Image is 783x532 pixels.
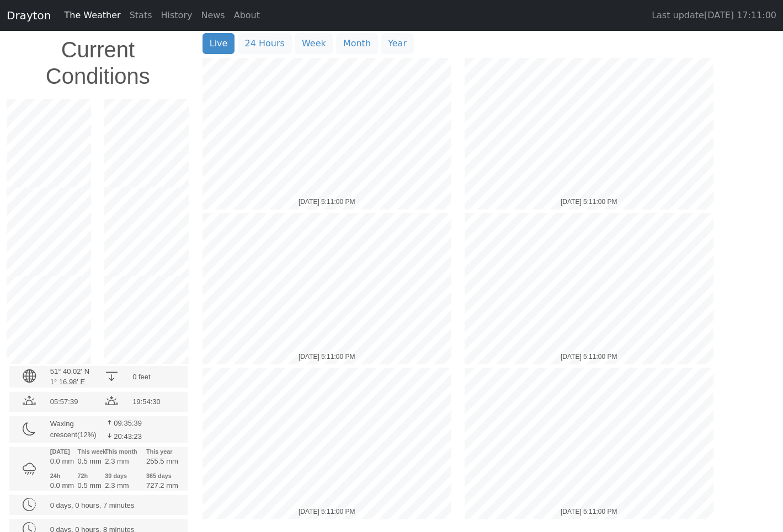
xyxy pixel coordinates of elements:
span: 0.0 mm [50,457,74,465]
div: [DATE] 5:11:00 PM [299,352,355,362]
span: 0.5 mm [78,481,102,490]
span: 2.3 mm [105,481,129,490]
div: This year [146,447,174,456]
a: About [230,4,264,26]
a: Month [336,33,378,54]
div: [DATE] 5:11:00 PM [561,507,617,517]
span: 09:35:39 [114,419,142,427]
span: Stats [130,10,152,20]
a: The Weather [60,4,125,26]
a: News [196,4,229,26]
span: 0.0 mm [50,481,74,490]
div: 0 feet [132,372,174,383]
span: [DATE] 17:11:00 [704,10,776,20]
span: About [234,10,260,20]
div: [DATE] [50,447,65,456]
div: This month [105,447,133,456]
div: [DATE] 5:11:00 PM [299,197,355,207]
a: Year [381,33,414,54]
a: Stats [125,4,157,26]
i: Sunrise [23,394,36,409]
i: Station Uptime [23,497,36,512]
span: Waxing crescent [50,420,77,439]
span: 0.5 mm [78,457,102,465]
a: History [157,4,197,26]
span: 19:54:30 [132,397,161,406]
div: [DATE] 5:11:00 PM [299,507,355,517]
a: 24 Hours [238,33,292,54]
span: 20:43:23 [114,432,142,440]
span: 0 days, 0 hours, 7 minutes [50,501,134,509]
div: [DATE] 5:11:00 PM [561,352,617,362]
i: Latitude, Longitude [23,369,36,384]
i: Altitude [105,369,118,384]
div: 1° 16.98' E [50,377,92,388]
i: Moonrise [105,431,114,440]
i: Moon Phase [23,422,36,437]
h1: Current Conditions [7,31,189,95]
span: 12 [79,431,87,439]
span: 727.2 mm [146,481,178,490]
i: Rain [23,461,36,476]
div: 24h [50,471,65,480]
span: 2.3 mm [105,457,129,465]
i: Sunset [105,394,118,409]
div: This week [78,447,92,456]
a: Week [295,33,333,54]
i: Moonrise [105,418,114,427]
span: 255.5 mm [146,457,178,465]
div: [DATE] 5:11:00 PM [561,197,617,207]
div: 30 days [105,471,133,480]
div: 365 days [146,471,174,480]
span: 05:57:39 [50,397,78,406]
div: 72h [78,471,92,480]
div: Last update [652,4,776,26]
div: 51° 40.02' N [50,366,92,377]
span: News [201,10,225,20]
span: The Weather [64,10,120,20]
a: Live [203,33,235,54]
div: ( %) [50,418,92,440]
a: Drayton [7,6,51,25]
span: History [161,10,193,20]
